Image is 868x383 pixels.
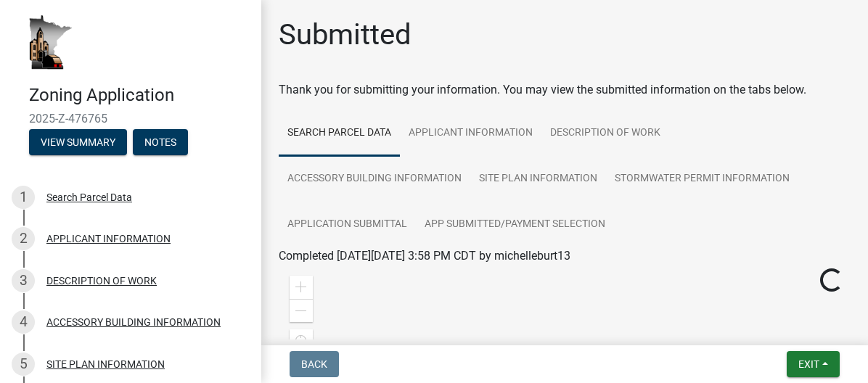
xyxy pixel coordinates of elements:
[798,358,819,370] span: Exit
[279,249,570,263] span: Completed [DATE][DATE] 3:58 PM CDT by michelleburt13
[46,359,165,369] div: SITE PLAN INFORMATION
[279,81,851,99] div: Thank you for submitting your information. You may view the submitted information on the tabs below.
[290,276,313,299] div: Zoom in
[12,269,35,292] div: 3
[29,112,232,125] span: 2025-Z-476765
[787,351,840,377] button: Exit
[290,299,313,322] div: Zoom out
[46,192,132,202] div: Search Parcel Data
[46,276,157,286] div: DESCRIPTION OF WORK
[29,129,127,155] button: View Summary
[46,234,171,244] div: APPLICANT INFORMATION
[133,137,188,149] wm-modal-confirm: Notes
[290,329,313,353] div: Find my location
[29,85,250,106] h4: Zoning Application
[541,110,669,157] a: DESCRIPTION OF WORK
[46,317,221,327] div: ACCESSORY BUILDING INFORMATION
[279,156,470,202] a: ACCESSORY BUILDING INFORMATION
[416,202,614,248] a: APP SUBMITTED/PAYMENT SELECTION
[12,227,35,250] div: 2
[12,310,35,334] div: 4
[606,156,798,202] a: STORMWATER PERMIT INFORMATION
[12,353,35,376] div: 5
[12,186,35,209] div: 1
[279,110,400,157] a: Search Parcel Data
[279,17,412,52] h1: Submitted
[301,358,327,370] span: Back
[279,202,416,248] a: APPLICATION SUBMITTAL
[290,351,339,377] button: Back
[29,137,127,149] wm-modal-confirm: Summary
[470,156,606,202] a: SITE PLAN INFORMATION
[29,15,73,70] img: Houston County, Minnesota
[133,129,188,155] button: Notes
[400,110,541,157] a: APPLICANT INFORMATION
